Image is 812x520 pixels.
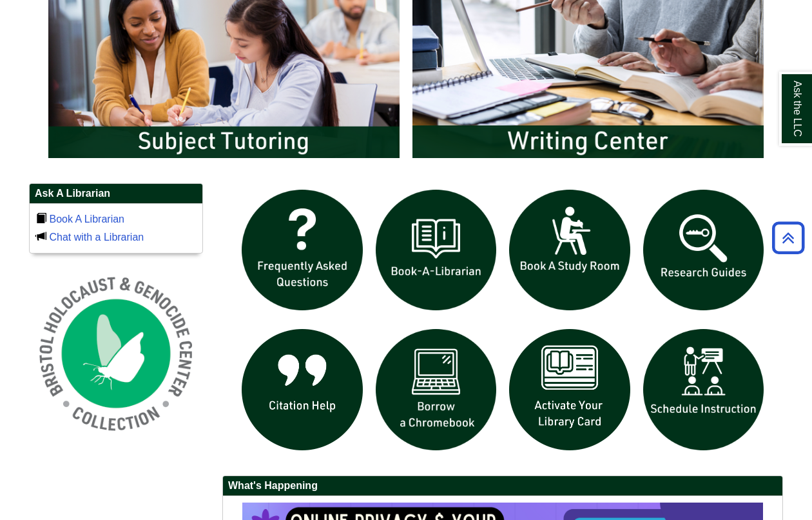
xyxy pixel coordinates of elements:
[637,183,771,317] img: Research Guides icon links to research guides web page
[369,323,503,457] img: Borrow a chromebook icon links to the borrow a chromebook web page
[30,184,202,204] h2: Ask A Librarian
[49,214,124,225] a: Book A Librarian
[637,323,771,457] img: For faculty. Schedule Library Instruction icon links to form.
[768,229,809,246] a: Back to Top
[49,232,144,243] a: Chat with a Librarian
[235,183,770,463] div: slideshow
[235,323,369,457] img: citation help icon links to citation help guide page
[369,183,503,317] img: Book a Librarian icon links to book a librarian web page
[235,183,369,317] img: frequently asked questions
[29,266,203,441] img: Holocaust and Genocide Collection
[503,183,637,317] img: book a study room icon links to book a study room web page
[223,476,782,496] h2: What's Happening
[503,323,637,457] img: activate Library Card icon links to form to activate student ID into library card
